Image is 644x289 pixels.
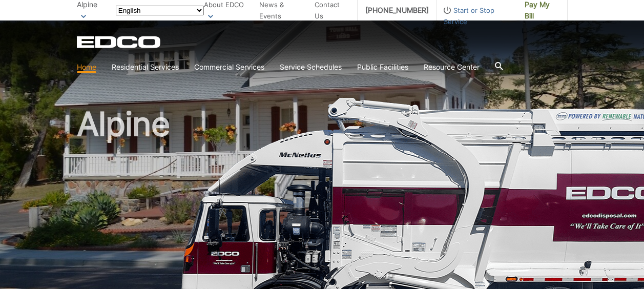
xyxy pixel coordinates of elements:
[77,36,162,48] a: EDCD logo. Return to the homepage.
[194,61,264,73] a: Commercial Services
[424,61,480,73] a: Resource Center
[77,61,96,73] a: Home
[112,61,179,73] a: Residential Services
[280,61,342,73] a: Service Schedules
[357,61,408,73] a: Public Facilities
[116,6,204,15] select: Select a language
